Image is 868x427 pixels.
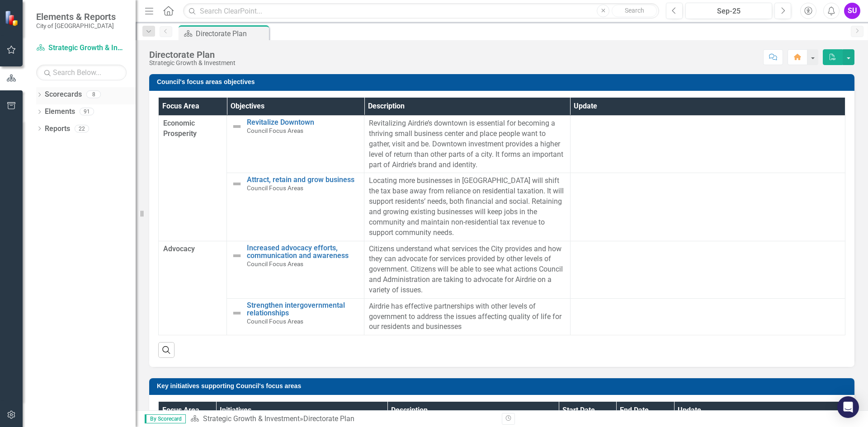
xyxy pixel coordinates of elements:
a: Reports [45,124,70,134]
td: Double-Click to Edit [570,298,845,335]
h3: Key initiatives supporting Council's focus areas [157,383,850,389]
div: Open Intercom Messenger [837,396,859,418]
td: Double-Click to Edit [364,298,570,335]
div: Directorate Plan [196,28,267,39]
div: Strategic Growth & Investment [149,60,236,66]
img: Not Defined [231,121,242,132]
span: Council Focus Areas [247,184,303,192]
a: Strengthen intergovernmental relationships [247,301,359,317]
p: Revitalizing Airdrie’s downtown is essential for becoming a thriving small business center and pl... [369,118,565,170]
a: Attract, retain and grow business [247,176,359,184]
div: 91 [80,108,94,116]
p: Citizens understand what services the City provides and how they can advocate for services provid... [369,244,565,296]
a: Strategic Growth & Investment [36,43,127,53]
span: By Scorecard [145,414,186,423]
h3: Council's focus areas objectives [157,79,850,85]
span: Advocacy [163,244,222,254]
div: 22 [75,125,89,132]
td: Double-Click to Edit Right Click for Context Menu [227,298,364,335]
td: Double-Click to Edit [570,241,845,298]
a: Revitalize Downtown​ [247,118,359,127]
td: Double-Click to Edit Right Click for Context Menu [227,116,364,173]
div: » [190,414,495,424]
td: Double-Click to Edit [159,116,227,241]
a: Increased advocacy efforts, communication and awareness [247,244,359,260]
small: City of [GEOGRAPHIC_DATA] [36,22,116,29]
div: 8 [86,91,101,99]
td: Double-Click to Edit Right Click for Context Menu [227,241,364,298]
span: Search [625,7,644,14]
a: Strategic Growth & Investment [203,414,300,423]
td: Double-Click to Edit [159,241,227,335]
span: Council Focus Areas [247,260,303,267]
td: Double-Click to Edit [364,241,570,298]
button: SU [844,3,860,19]
button: Sep-25 [685,3,772,19]
button: Search [612,5,657,17]
img: Not Defined [231,308,242,319]
div: Sep-25 [689,6,769,17]
p: Airdrie has effective partnerships with other levels of government to address the issues affectin... [369,301,565,333]
td: Double-Click to Edit [570,116,845,173]
a: Elements [45,107,75,117]
span: Elements & Reports [36,11,116,22]
p: Locating more businesses in [GEOGRAPHIC_DATA] will shift the tax base away from reliance on resid... [369,176,565,238]
input: Search ClearPoint... [183,3,659,19]
td: Double-Click to Edit Right Click for Context Menu [227,173,364,241]
img: Not Defined [231,250,242,261]
span: Economic Prosperity [163,118,222,139]
td: Double-Click to Edit [364,173,570,241]
img: Not Defined [231,178,242,189]
span: Council Focus Areas [247,318,303,325]
div: Directorate Plan [303,414,354,423]
input: Search Below... [36,65,127,80]
img: ClearPoint Strategy [5,10,20,26]
div: Directorate Plan [149,50,236,60]
td: Double-Click to Edit [570,173,845,241]
td: Double-Click to Edit [364,116,570,173]
a: Scorecards [45,89,82,100]
span: Council Focus Areas [247,127,303,134]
